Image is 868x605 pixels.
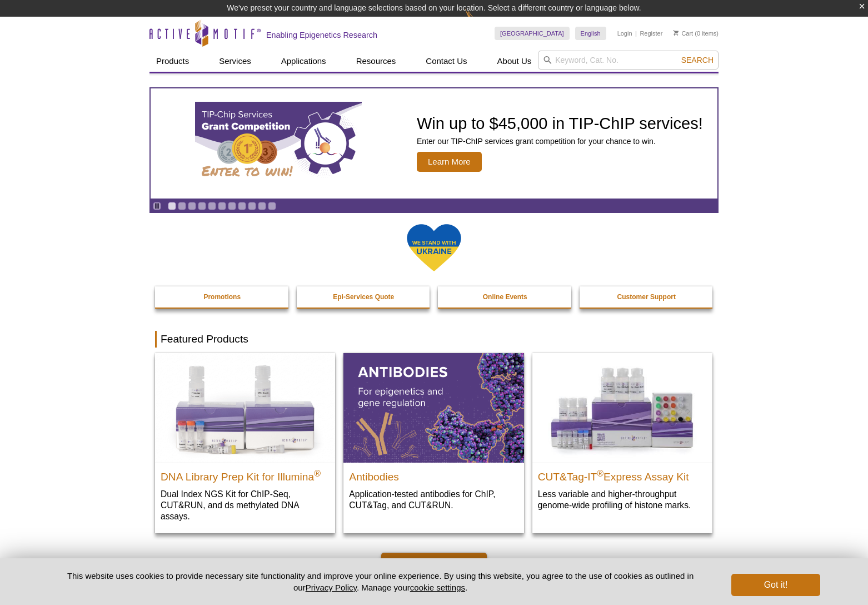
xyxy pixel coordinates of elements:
[155,353,335,462] img: DNA Library Prep Kit for Illumina
[297,286,431,308] a: Epi-Services Quote
[617,293,676,301] strong: Customer Support
[155,353,335,533] a: DNA Library Prep Kit for Illumina DNA Library Prep Kit for Illumina® Dual Index NGS Kit for ChIP-...
[268,202,276,210] a: Go to slide 11
[438,286,572,308] a: Online Events
[483,293,527,301] strong: Online Events
[532,353,712,522] a: CUT&Tag-IT® Express Assay Kit CUT&Tag-IT®Express Assay Kit Less variable and higher-throughput ge...
[151,88,717,199] article: TIP-ChIP Services Grant Competition
[155,331,713,348] h2: Featured Products
[350,51,403,72] a: Resources
[203,293,241,301] strong: Promotions
[306,583,357,592] a: Privacy Policy
[151,88,717,199] a: TIP-ChIP Services Grant Competition Win up to $45,000 in TIP-ChIP services! Enter our TIP-ChIP se...
[597,468,603,478] sup: ®
[275,51,333,72] a: Applications
[343,353,523,522] a: All Antibodies Antibodies Application-tested antibodies for ChIP, CUT&Tag, and CUT&RUN.
[218,202,226,210] a: Go to slide 6
[178,202,186,210] a: Go to slide 2
[465,8,495,34] img: Change Here
[538,466,707,483] h2: CUT&Tag-IT Express Assay Kit
[381,553,487,575] a: View All Products
[681,56,714,65] span: Search
[48,570,713,593] p: This website uses cookies to provide necessary site functionality and improve your online experie...
[419,51,473,72] a: Contact Us
[266,30,377,40] h2: Enabling Epigenetics Research
[161,488,330,522] p: Dual Index NGS Kit for ChIP-Seq, CUT&RUN, and ds methylated DNA assays.
[538,488,707,511] p: Less variable and higher-throughput genome-wide profiling of histone marks​.
[155,286,290,308] a: Promotions
[149,51,196,72] a: Products
[161,466,330,483] h2: DNA Library Prep Kit for Illumina
[349,488,518,511] p: Application-tested antibodies for ChIP, CUT&Tag, and CUT&RUN.
[731,574,820,596] button: Got it!
[640,29,662,37] a: Register
[212,51,258,72] a: Services
[674,30,679,36] img: Your Cart
[195,102,362,185] img: TIP-ChIP Services Grant Competition
[417,136,703,146] p: Enter our TIP-ChIP services grant competition for your chance to win.
[168,202,176,210] a: Go to slide 1
[678,55,717,65] button: Search
[635,27,637,40] li: |
[674,27,719,40] li: (0 items)
[417,152,482,172] span: Learn More
[208,202,216,210] a: Go to slide 5
[188,202,196,210] a: Go to slide 3
[153,202,161,210] a: Toggle autoplay
[258,202,266,210] a: Go to slide 10
[314,468,321,478] sup: ®
[406,223,462,272] img: We Stand With Ukraine
[538,51,719,70] input: Keyword, Cat. No.
[495,27,570,40] a: [GEOGRAPHIC_DATA]
[617,29,632,37] a: Login
[580,286,714,308] a: Customer Support
[333,293,394,301] strong: Epi-Services Quote
[349,466,518,483] h2: Antibodies
[228,202,236,210] a: Go to slide 7
[410,583,465,592] button: cookie settings
[198,202,206,210] a: Go to slide 4
[417,115,703,132] h2: Win up to $45,000 in TIP-ChIP services!
[343,353,523,462] img: All Antibodies
[575,27,606,40] a: English
[674,29,693,37] a: Cart
[532,353,712,462] img: CUT&Tag-IT® Express Assay Kit
[238,202,246,210] a: Go to slide 8
[491,51,538,72] a: About Us
[248,202,256,210] a: Go to slide 9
